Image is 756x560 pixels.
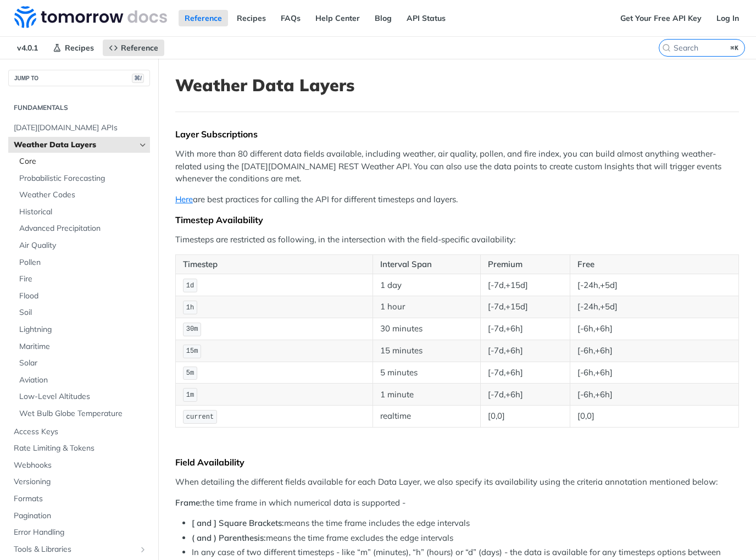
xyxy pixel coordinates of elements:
[481,274,570,296] td: [-7d,+15d]
[401,10,452,26] a: API Status
[175,148,739,185] p: With more than 80 different data fields available, including weather, air quality, pollen, and fi...
[8,120,150,136] a: [DATE][DOMAIN_NAME] APIs
[14,6,167,28] img: Tomorrow.io Weather API Docs
[175,194,193,204] a: Here
[14,254,150,271] a: Pollen
[14,476,147,487] span: Versioning
[14,220,150,237] a: Advanced Precipitation
[8,524,150,541] a: Error Handling
[275,10,307,26] a: FAQs
[175,497,739,509] p: the time frame in which numerical data is supported -
[570,318,739,340] td: [-6h,+6h]
[14,544,136,555] span: Tools & Libraries
[175,457,739,468] div: Field Availability
[14,123,147,134] span: [DATE][DOMAIN_NAME] APIs
[8,70,150,86] button: JUMP TO⌘/
[14,460,147,471] span: Webhooks
[176,254,373,274] th: Timestep
[186,282,194,290] span: 1d
[138,141,147,149] button: Hide subpages for Weather Data Layers
[8,474,150,490] a: Versioning
[14,406,150,422] a: Wet Bulb Globe Temperature
[14,527,147,538] span: Error Handling
[570,296,739,318] td: [-24h,+5d]
[186,325,198,333] span: 30m
[373,384,480,406] td: 1 minute
[481,362,570,384] td: [-7d,+6h]
[19,391,147,402] span: Low-Level Altitudes
[8,440,150,457] a: Rate Limiting & Tokens
[14,339,150,355] a: Maritime
[186,369,194,377] span: 5m
[481,384,570,406] td: [-7d,+6h]
[373,254,480,274] th: Interval Span
[175,476,739,489] p: When detailing the different fields available for each Data Layer, we also specify its availabili...
[369,10,398,26] a: Blog
[8,103,150,113] h2: Fundamentals
[8,491,150,507] a: Formats
[65,43,94,53] span: Recipes
[8,508,150,524] a: Pagination
[175,75,739,95] h1: Weather Data Layers
[481,254,570,274] th: Premium
[19,207,147,218] span: Historical
[19,240,147,251] span: Air Quality
[14,304,150,321] a: Soil
[710,10,745,26] a: Log In
[186,413,214,421] span: current
[186,391,194,399] span: 1m
[19,291,147,302] span: Flood
[14,170,150,187] a: Probabilistic Forecasting
[103,40,164,56] a: Reference
[192,532,739,545] li: means the time frame excludes the edge intervals
[373,296,480,318] td: 1 hour
[19,274,147,285] span: Fire
[728,42,742,53] kbd: ⌘K
[570,362,739,384] td: [-6h,+6h]
[19,190,147,201] span: Weather Codes
[14,204,150,220] a: Historical
[570,274,739,296] td: [-24h,+5d]
[14,494,147,504] span: Formats
[14,443,147,454] span: Rate Limiting & Tokens
[14,187,150,203] a: Weather Codes
[481,296,570,318] td: [-7d,+15d]
[14,153,150,170] a: Core
[47,40,100,56] a: Recipes
[186,347,198,355] span: 15m
[14,237,150,254] a: Air Quality
[19,156,147,167] span: Core
[14,426,147,437] span: Access Keys
[14,511,147,522] span: Pagination
[231,10,272,26] a: Recipes
[179,10,228,26] a: Reference
[373,318,480,340] td: 30 minutes
[121,43,158,53] span: Reference
[19,408,147,419] span: Wet Bulb Globe Temperature
[175,129,739,140] div: Layer Subscriptions
[373,362,480,384] td: 5 minutes
[192,533,266,543] strong: ( and ) Parenthesis:
[373,340,480,362] td: 15 minutes
[19,358,147,369] span: Solar
[373,274,480,296] td: 1 day
[132,74,144,83] span: ⌘/
[14,389,150,405] a: Low-Level Altitudes
[570,406,739,428] td: [0,0]
[175,193,739,206] p: are best practices for calling the API for different timesteps and layers.
[186,304,194,312] span: 1h
[662,43,671,52] svg: Search
[19,375,147,386] span: Aviation
[14,288,150,304] a: Flood
[192,517,739,530] li: means the time frame includes the edge intervals
[19,257,147,268] span: Pollen
[14,372,150,389] a: Aviation
[481,318,570,340] td: [-7d,+6h]
[14,355,150,372] a: Solar
[481,340,570,362] td: [-7d,+6h]
[175,234,739,246] p: Timesteps are restricted as following, in the intersection with the field-specific availability:
[373,406,480,428] td: realtime
[138,545,147,554] button: Show subpages for Tools & Libraries
[19,341,147,352] span: Maritime
[14,321,150,338] a: Lightning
